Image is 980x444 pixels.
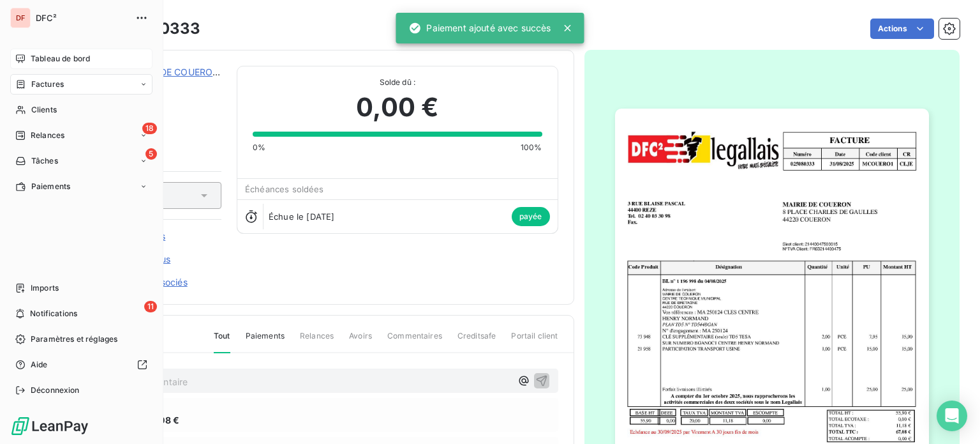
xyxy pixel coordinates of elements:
[30,308,77,319] span: Notifications
[269,211,334,222] span: Échue le [DATE]
[521,142,542,153] span: 100%
[145,148,157,160] span: 5
[10,355,152,375] a: Aide
[214,330,230,353] span: Tout
[246,330,285,352] span: Paiements
[870,19,934,39] button: Actions
[31,385,80,396] span: Déconnexion
[356,88,438,126] span: 0,00 €
[144,301,157,312] span: 11
[31,104,57,116] span: Clients
[31,333,117,345] span: Paramètres et réglages
[31,359,48,371] span: Aide
[31,282,59,294] span: Imports
[245,184,324,194] span: Échéances soldées
[937,401,967,431] div: Open Intercom Messenger
[100,66,256,77] a: PUBL MAIRIE DE COUERON - 10920
[512,207,550,226] span: payée
[31,181,70,192] span: Paiements
[408,17,551,40] div: Paiement ajouté avec succès
[31,130,64,141] span: Relances
[387,330,442,352] span: Commentaires
[31,79,64,90] span: Factures
[457,330,496,352] span: Creditsafe
[300,330,334,352] span: Relances
[31,53,90,65] span: Tableau de bord
[10,8,31,28] div: DF
[36,13,128,23] span: DFC²
[349,330,372,352] span: Avoirs
[142,123,157,134] span: 18
[10,416,89,436] img: Logo LeanPay
[511,330,558,352] span: Portail client
[31,155,58,167] span: Tâches
[253,142,265,153] span: 0%
[253,77,542,88] span: Solde dû :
